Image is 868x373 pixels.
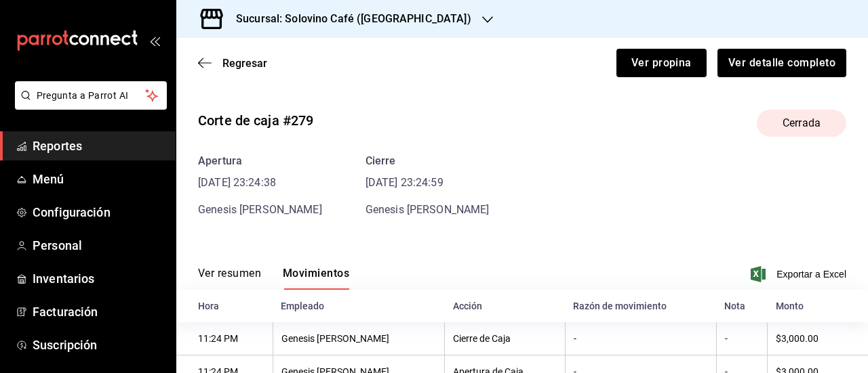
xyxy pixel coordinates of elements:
[273,290,444,322] th: Empleado
[33,203,165,221] span: Configuración
[774,115,829,131] span: Cerrada
[716,290,768,322] th: Nota
[716,322,768,355] th: -
[33,336,165,354] span: Suscripción
[445,322,566,355] th: Cierre de Caja
[37,89,146,103] span: Pregunta a Parrot AI
[198,175,322,191] time: [DATE] 23:24:38
[176,290,273,322] th: Hora
[198,110,313,131] div: Corte de caja #279
[283,267,349,290] button: Movimientos
[445,290,566,322] th: Acción
[565,322,716,355] th: -
[33,236,165,255] span: Personal
[366,153,490,169] div: Cierre
[33,303,165,321] span: Facturación
[768,322,868,355] th: $3,000.00
[222,57,267,70] span: Regresar
[198,267,261,290] button: Ver resumen
[565,290,716,322] th: Razón de movimiento
[33,269,165,288] span: Inventarios
[176,322,273,355] th: 11:24 PM
[33,170,165,188] span: Menú
[273,322,444,355] th: Genesis [PERSON_NAME]
[149,35,160,46] button: open_drawer_menu
[9,98,167,112] a: Pregunta a Parrot AI
[33,137,165,155] span: Reportes
[198,57,267,70] button: Regresar
[753,266,846,282] button: Exportar a Excel
[717,49,846,77] button: Ver detalle completo
[198,153,322,169] div: Apertura
[768,290,868,322] th: Monto
[15,81,167,110] button: Pregunta a Parrot AI
[366,203,490,216] span: Genesis [PERSON_NAME]
[366,175,490,191] time: [DATE] 23:24:59
[616,49,707,77] button: Ver propina
[198,203,322,216] span: Genesis [PERSON_NAME]
[225,11,471,27] h3: Sucursal: Solovino Café ([GEOGRAPHIC_DATA])
[198,267,349,290] div: navigation tabs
